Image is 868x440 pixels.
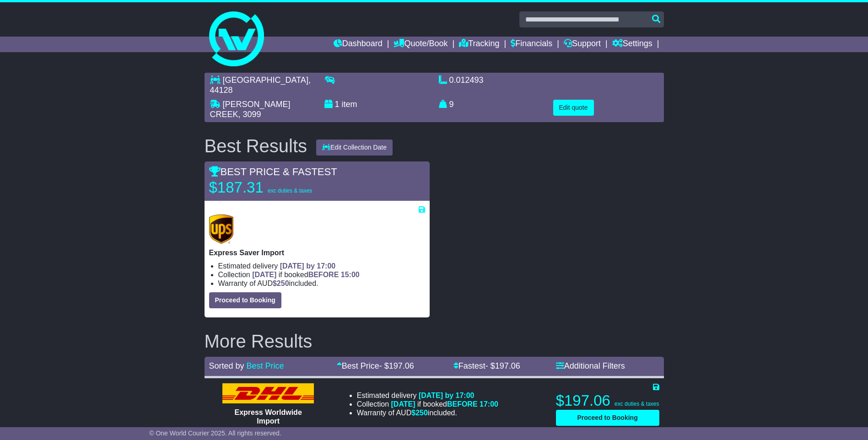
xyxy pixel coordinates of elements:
span: [DATE] by 17:00 [419,392,474,399]
a: Best Price [247,361,284,370]
button: Edit Collection Date [316,140,393,156]
a: Best Price- $197.06 [337,361,414,370]
a: Additional Filters [556,361,625,370]
span: Express Worldwide Import [234,408,302,425]
span: [DATE] by 17:00 [280,262,336,270]
button: Proceed to Booking [556,410,659,426]
a: Quote/Book [394,37,447,52]
div: Best Results [200,136,312,156]
span: [GEOGRAPHIC_DATA] [223,75,308,85]
span: [DATE] [391,400,415,408]
a: Support [564,37,601,52]
button: Proceed to Booking [209,292,281,308]
li: Warranty of AUD included. [357,408,498,417]
li: Estimated delivery [357,391,498,400]
a: Financials [511,37,552,52]
span: item [342,100,357,109]
li: Collection [357,400,498,408]
span: , 3099 [238,110,261,119]
span: 17:00 [480,400,498,408]
span: BEFORE [308,271,339,279]
img: UPS (new): Express Saver Import [209,215,234,244]
span: 197.06 [495,361,520,370]
span: if booked [252,271,359,279]
a: Fastest- $197.06 [453,361,520,370]
p: $187.31 [209,178,323,197]
span: $ [273,279,289,287]
span: 15:00 [341,271,360,279]
span: 250 [277,279,289,287]
span: © One World Courier 2025. All rights reserved. [149,429,281,437]
button: Edit quote [553,100,594,116]
span: [PERSON_NAME] CREEK [210,100,291,119]
span: exc duties & taxes [268,188,312,194]
span: exc duties & taxes [615,401,659,407]
span: 0.012493 [449,75,484,85]
p: Express Saver Import [209,248,425,257]
p: $197.06 [556,392,659,410]
li: Estimated delivery [218,262,425,270]
span: if booked [391,400,498,408]
a: Settings [612,37,652,52]
span: - $ [379,361,414,370]
span: $ [411,409,428,417]
img: DHL: Express Worldwide Import [222,383,314,403]
li: Warranty of AUD included. [218,279,425,288]
span: , 44128 [210,75,311,95]
span: BEFORE [447,400,478,408]
span: - $ [485,361,520,370]
span: 9 [449,100,454,109]
span: 1 [335,100,340,109]
span: [DATE] [252,271,276,279]
a: Dashboard [334,37,383,52]
h2: More Results [205,331,664,351]
span: 197.06 [389,361,414,370]
li: Collection [218,270,425,279]
span: 250 [415,409,428,417]
span: Sorted by [209,361,244,370]
span: BEST PRICE & FASTEST [209,166,337,177]
a: Tracking [459,37,499,52]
